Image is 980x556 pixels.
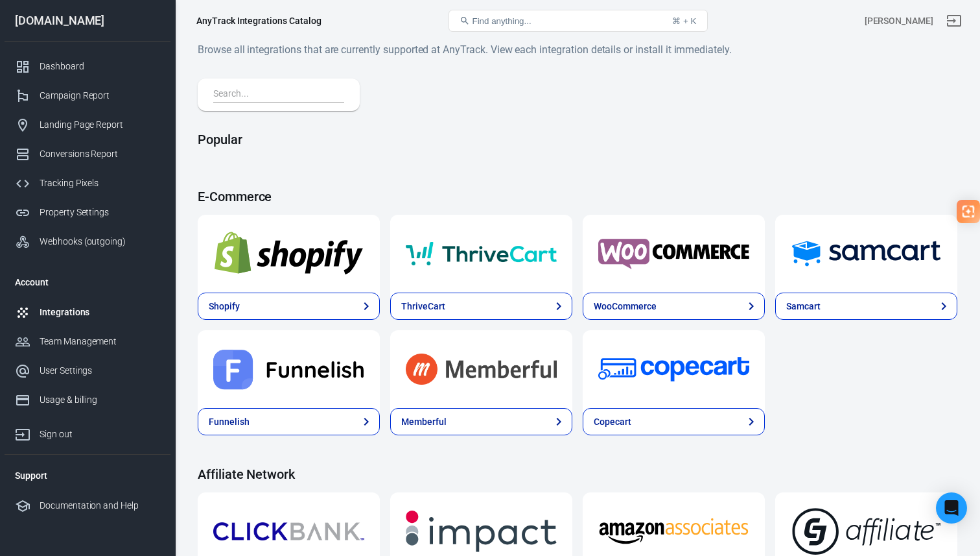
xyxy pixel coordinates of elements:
[196,14,321,27] div: AnyTrack Integrations Catalog
[5,227,170,256] a: Webhooks (outgoing)
[40,206,160,219] div: Property Settings
[406,230,557,277] img: ThriveCart
[449,10,708,32] button: Find anything...⌘ + K
[583,293,765,320] a: WooCommerce
[583,408,765,435] a: Copecart
[583,330,765,408] a: Copecart
[40,147,160,161] div: Conversions Report
[209,300,240,313] div: Shopify
[40,364,160,378] div: User Settings
[198,189,957,204] h4: E-Commerce
[936,492,967,524] div: Open Intercom Messenger
[594,300,656,313] div: WooCommerce
[939,5,970,36] a: Sign out
[390,293,572,320] a: ThriveCart
[40,335,160,348] div: Team Management
[198,293,380,320] a: Shopify
[40,393,160,407] div: Usage & billing
[40,306,160,319] div: Integrations
[5,460,170,491] li: Support
[40,499,160,513] div: Documentation and Help
[390,330,572,408] a: Memberful
[406,346,557,393] img: Memberful
[5,15,170,27] div: [DOMAIN_NAME]
[5,327,170,356] a: Team Management
[5,81,170,110] a: Campaign Report
[213,230,364,277] img: Shopify
[5,110,170,139] a: Landing Page Report
[40,176,160,190] div: Tracking Pixels
[198,215,380,293] a: Shopify
[472,16,531,26] span: Find anything...
[791,508,942,555] img: CJ
[40,60,160,73] div: Dashboard
[406,508,557,555] img: Impact
[5,356,170,385] a: User Settings
[401,300,445,313] div: ThriveCart
[40,428,160,441] div: Sign out
[401,415,447,429] div: Memberful
[775,293,957,320] a: Samcart
[390,215,572,293] a: ThriveCart
[5,267,170,298] li: Account
[598,346,749,393] img: Copecart
[5,415,170,449] a: Sign out
[198,132,957,147] h4: Popular
[5,385,170,415] a: Usage & billing
[598,230,749,277] img: WooCommerce
[209,415,250,429] div: Funnelish
[40,118,160,132] div: Landing Page Report
[198,408,380,435] a: Funnelish
[5,139,170,169] a: Conversions Report
[791,230,942,277] img: Samcart
[786,300,821,313] div: Samcart
[775,215,957,293] a: Samcart
[5,198,170,227] a: Property Settings
[865,14,933,28] div: Account id: NG0iH9GQ
[198,42,957,58] h6: Browse all integrations that are currently supported at AnyTrack. View each integration details o...
[198,466,957,482] h4: Affiliate Network
[213,346,364,393] img: Funnelish
[40,89,160,103] div: Campaign Report
[594,415,631,429] div: Copecart
[598,508,749,555] img: Amazon Associates
[583,215,765,293] a: WooCommerce
[5,52,170,81] a: Dashboard
[40,235,160,248] div: Webhooks (outgoing)
[198,330,380,408] a: Funnelish
[5,169,170,198] a: Tracking Pixels
[213,508,364,555] img: ClickBank
[390,408,572,435] a: Memberful
[5,298,170,327] a: Integrations
[672,16,696,26] div: ⌘ + K
[213,86,339,103] input: Search...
